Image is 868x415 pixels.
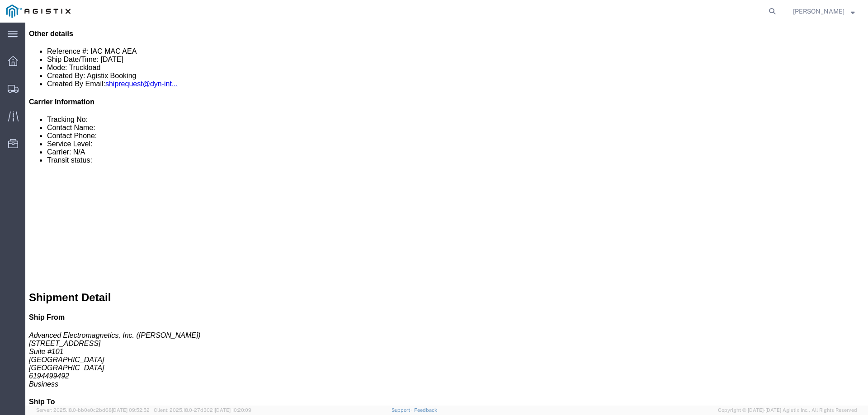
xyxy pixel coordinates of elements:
[215,407,251,413] span: [DATE] 10:20:09
[112,407,150,413] span: [DATE] 09:52:52
[6,5,71,18] img: logo
[36,407,150,413] span: Server: 2025.18.0-bb0e0c2bd68
[25,23,868,406] iframe: FS Legacy Container
[793,6,844,16] span: Cierra Brown
[718,406,857,414] span: Copyright © [DATE]-[DATE] Agistix Inc., All Rights Reserved
[414,407,437,413] a: Feedback
[793,6,855,17] button: [PERSON_NAME]
[392,407,414,413] a: Support
[154,407,251,413] span: Client: 2025.18.0-27d3021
